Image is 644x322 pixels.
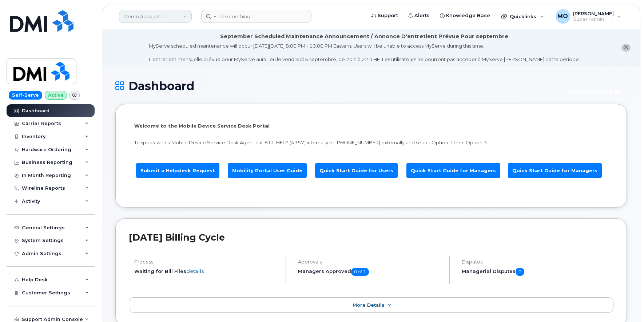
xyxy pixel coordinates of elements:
p: Welcome to the Mobile Device Service Desk Portal [134,122,608,129]
h4: Disputes [462,259,613,265]
div: MyServe scheduled maintenance will occur [DATE][DATE] 8:00 PM - 10:00 PM Eastern. Users will be u... [149,43,580,63]
span: 0 of 1 [351,268,369,276]
h2: [DATE] Billing Cycle [129,232,613,243]
h5: Managers Approved [298,268,443,276]
div: September Scheduled Maintenance Announcement / Annonce D'entretient Prévue Pour septembre [220,33,508,40]
h5: Managerial Disputes [462,268,613,276]
button: Customer Card [561,85,627,98]
a: Quick Start Guide for Managers [508,163,602,178]
a: Submit a Helpdesk Request [136,163,219,178]
p: To speak with a Mobile Device Service Desk Agent call 811-HELP (4357) internally or [PHONE_NUMBER... [134,139,608,146]
li: Waiting for Bill Files [134,268,279,275]
a: Mobility Portal User Guide [228,163,307,178]
span: More Details [353,302,385,308]
button: close notification [621,44,631,52]
h4: Approvals [298,259,443,265]
h1: Dashboard [115,80,558,92]
a: details [186,268,204,274]
a: Quick Start Guide for Managers [406,163,500,178]
a: Quick Start Guide for Users [315,163,398,178]
span: 0 [516,268,524,276]
h4: Process [134,259,279,265]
